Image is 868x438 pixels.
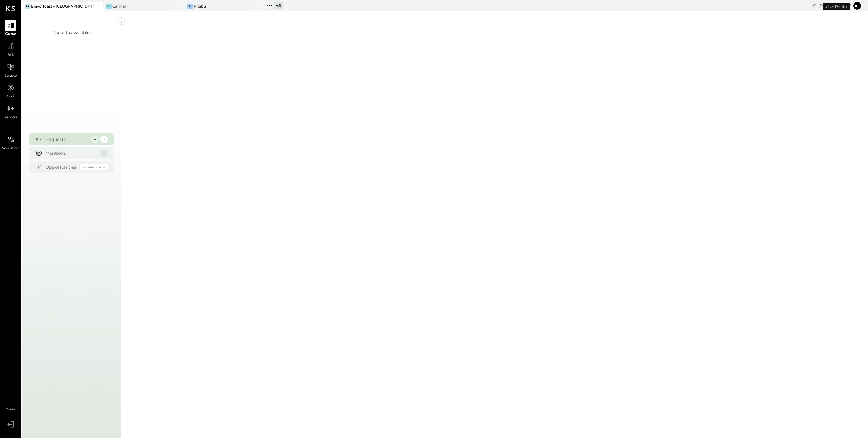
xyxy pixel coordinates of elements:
div: Requests [46,136,88,142]
span: Cash [7,94,14,100]
div: + 5 [274,2,283,9]
a: Queue [0,20,21,37]
div: copy link [811,2,817,9]
div: Carmel [112,4,126,9]
div: Ca [106,4,112,9]
a: Accountant [0,134,21,151]
span: P&L [7,52,14,58]
div: Opportunities [46,164,77,170]
a: Balance [0,61,21,79]
span: Vendors [4,115,17,120]
div: 4 [91,136,99,143]
div: Coming Soon [80,164,108,170]
div: 3 [100,136,108,143]
div: Mentions [46,150,97,156]
button: Al [852,1,862,11]
span: Accountant [2,146,20,151]
span: Balance [4,73,17,79]
div: No data available [53,30,90,36]
div: User Profile [823,3,850,10]
span: Queue [5,32,16,37]
a: Cash [0,82,21,100]
a: Vendors [0,103,21,120]
div: Bravo Toast – [GEOGRAPHIC_DATA] [31,4,94,9]
div: Pi [187,4,193,9]
div: BT [25,4,30,9]
div: Pitabu [194,4,206,9]
div: [DATE] [819,3,851,8]
a: P&L [0,40,21,58]
div: 1 [100,150,108,157]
